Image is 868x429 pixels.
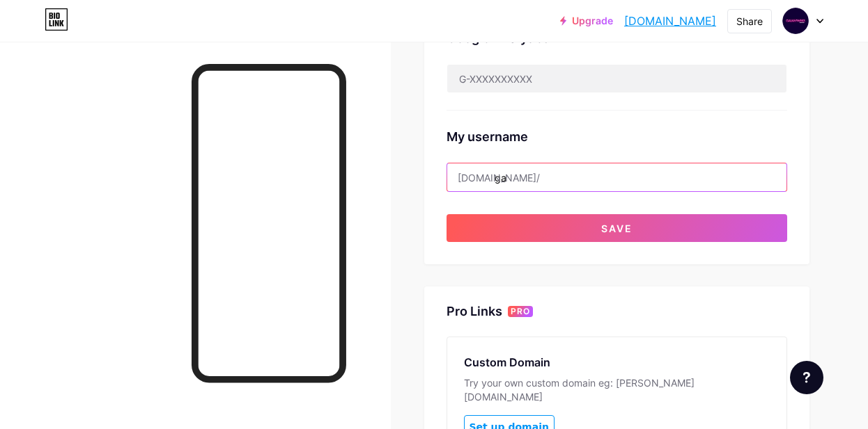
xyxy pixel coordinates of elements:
a: Upgrade [560,15,613,26]
div: Custom Domain [464,354,770,371]
input: username [447,163,786,191]
a: [DOMAIN_NAME] [624,13,716,29]
div: Share [736,14,763,29]
span: PRO [511,306,530,317]
div: My username [447,127,787,146]
button: Save [447,214,787,242]
div: [DOMAIN_NAME]/ [458,170,540,185]
img: galaxywrks [782,8,809,34]
span: Save [601,222,633,234]
div: Try your own custom domain eg: [PERSON_NAME][DOMAIN_NAME] [464,376,770,404]
div: Pro Links [447,303,502,320]
input: G-XXXXXXXXXX [447,65,786,92]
